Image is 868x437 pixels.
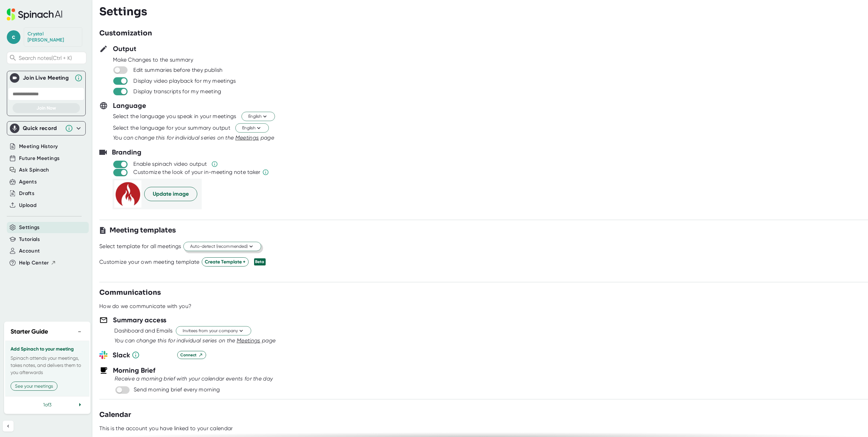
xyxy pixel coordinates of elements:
button: Meetings [235,134,259,142]
button: − [75,327,84,337]
div: Enable spinach video output [133,161,207,167]
p: Spinach attends your meetings, takes notes, and delivers them to you afterwards [11,355,84,376]
span: 1 of 3 [43,402,51,407]
button: See your meetings [11,382,57,391]
div: Quick record [10,122,83,135]
span: c [7,30,20,44]
div: Beta [254,258,266,265]
span: Update image [153,190,189,198]
h3: Morning Brief [113,365,155,375]
button: Account [19,247,40,255]
div: Quick record [23,125,62,132]
button: Meeting History [19,143,58,150]
i: Receive a morning brief with your calendar events for the day [115,375,273,382]
button: Meetings [237,337,261,345]
span: Join Now [36,105,56,111]
h3: Output [113,44,136,54]
button: Update image [144,187,197,201]
span: Auto-detect (recommended) [190,243,254,250]
h3: Calendar [99,410,131,420]
h3: Language [113,100,146,111]
span: Connect [180,352,203,358]
button: Collapse sidebar [3,421,14,432]
span: Meetings [237,337,261,344]
button: Agents [19,178,37,186]
div: Customize your own meeting template [99,259,200,265]
div: Join Live Meeting [23,75,71,81]
div: Edit summaries before they publish [133,67,222,74]
button: Settings [19,224,40,231]
i: You can change this for individual series on the page [114,337,276,344]
span: Create Template + [205,258,246,265]
button: Future Meetings [19,155,60,162]
div: Customize the look of your in-meeting note taker [133,169,260,176]
h3: Branding [112,147,141,157]
button: Auto-detect (recommended) [183,242,261,251]
span: English [242,125,262,131]
h3: Add Spinach to your meeting [11,346,84,352]
h3: Meeting templates [110,225,176,236]
span: Meetings [235,134,259,141]
button: Drafts [19,190,34,197]
img: picture [114,180,141,208]
button: Create Template + [202,257,249,266]
span: Search notes (Ctrl + K) [19,55,84,61]
div: Select the language you speak in your meetings [113,113,236,120]
div: Crystal Phillips [28,31,79,43]
h3: Slack [113,350,172,360]
button: Invitees from your company [176,326,251,336]
div: Join Live MeetingJoin Live Meeting [10,71,83,85]
button: Ask Spinach [19,166,49,174]
img: Join Live Meeting [11,75,18,81]
button: Join Now [13,103,80,113]
h3: Customization [99,28,152,38]
div: Select the language for your summary output [113,125,230,131]
span: Help Center [19,259,49,267]
h3: Settings [99,5,147,18]
div: Dashboard and Emails [114,327,172,334]
div: Make Changes to the summary [113,56,868,63]
button: Upload [19,201,36,209]
button: English [235,124,269,133]
button: Help Center [19,259,56,267]
h3: Communications [99,288,161,298]
div: Display video playback for my meetings [133,78,236,84]
div: Display transcripts for my meeting [133,88,221,95]
span: Invitees from your company [183,328,245,334]
h3: Summary access [113,315,166,325]
span: English [248,113,268,120]
button: Tutorials [19,236,40,243]
div: Select template for all meetings [99,243,181,250]
div: Send morning brief every morning [134,386,220,393]
i: You can change this for individual series on the page [113,134,274,141]
button: English [241,112,275,121]
h2: Starter Guide [11,327,48,336]
div: How do we communicate with you? [99,303,191,310]
button: Connect [177,351,206,359]
div: This is the account you have linked to your calendar [99,425,233,432]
